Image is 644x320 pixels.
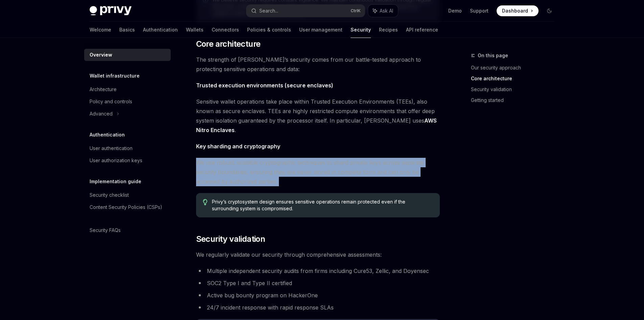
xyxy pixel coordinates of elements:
[90,6,132,16] img: dark logo
[196,303,440,312] li: 24/7 incident response with rapid response SLAs
[203,199,208,205] svg: Tip
[90,98,132,106] div: Policy and controls
[196,55,440,74] span: The strength of [PERSON_NAME]’s security comes from our battle-tested approach to protecting sens...
[351,8,361,14] span: Ctrl K
[84,49,171,61] a: Overview
[448,7,462,14] a: Demo
[196,278,440,288] li: SOC2 Type I and Type II certified
[368,5,398,17] button: Ask AI
[90,85,117,93] div: Architecture
[247,22,291,38] a: Policies & controls
[196,39,261,49] span: Core architecture
[478,51,508,60] span: On this page
[471,73,560,84] a: Core architecture
[299,22,342,38] a: User management
[246,5,365,17] button: Search...CtrlK
[196,266,440,276] li: Multiple independent security audits from firms including Cure53, Zellic, and Doyensec
[143,22,178,38] a: Authentication
[90,191,129,199] div: Security checklist
[90,156,142,165] div: User authorization keys
[196,250,440,259] span: We regularly validate our security through comprehensive assessments:
[84,142,171,154] a: User authentication
[470,7,488,14] a: Support
[90,226,121,234] div: Security FAQs
[196,82,333,89] strong: Trusted execution environments (secure enclaves)
[351,22,371,38] a: Security
[84,189,171,201] a: Security checklist
[196,158,440,186] span: We use robust, scalable cryptographic techniques to shard private keys across separate security b...
[196,143,280,150] strong: Key sharding and cryptography
[259,7,278,15] div: Search...
[90,51,112,59] div: Overview
[497,5,539,16] a: Dashboard
[502,7,528,14] span: Dashboard
[90,72,140,80] h5: Wallet infrastructure
[84,224,171,236] a: Security FAQs
[471,84,560,95] a: Security validation
[90,144,133,152] div: User authentication
[196,234,265,244] span: Security validation
[186,22,204,38] a: Wallets
[212,22,239,38] a: Connectors
[84,154,171,167] a: User authorization keys
[212,198,433,212] span: Privy’s cryptosystem design ensures sensitive operations remain protected even if the surrounding...
[196,291,440,300] li: Active bug bounty program on HackerOne
[90,131,125,139] h5: Authentication
[84,83,171,95] a: Architecture
[90,110,113,118] div: Advanced
[90,203,162,211] div: Content Security Policies (CSPs)
[544,5,555,16] button: Toggle dark mode
[379,22,398,38] a: Recipes
[471,62,560,73] a: Our security approach
[90,177,141,186] h5: Implementation guide
[196,97,440,135] span: Sensitive wallet operations take place within Trusted Execution Environments (TEEs), also known a...
[406,22,438,38] a: API reference
[119,22,135,38] a: Basics
[471,95,560,106] a: Getting started
[84,201,171,213] a: Content Security Policies (CSPs)
[90,22,111,38] a: Welcome
[84,95,171,108] a: Policy and controls
[380,7,393,14] span: Ask AI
